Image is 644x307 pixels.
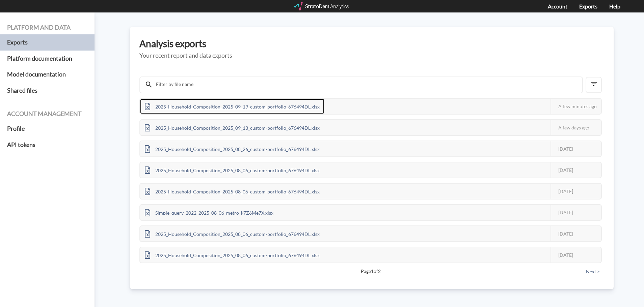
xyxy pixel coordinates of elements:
a: 2025_Household_Composition_2025_09_13_custom-portfolio_676494DL.xlsx [140,124,324,130]
div: 2025_Household_Composition_2025_09_19_custom-portfolio_676494DL.xlsx [140,99,324,114]
span: Page 1 of 2 [163,268,578,275]
h4: Account management [7,111,87,117]
a: Exports [579,3,597,9]
a: Platform documentation [7,51,87,67]
a: Shared files [7,83,87,99]
a: Profile [7,121,87,137]
div: A few minutes ago [551,99,601,114]
div: [DATE] [551,205,601,220]
h4: Platform and data [7,24,87,31]
div: [DATE] [551,184,601,199]
div: A few days ago [551,120,601,135]
a: Simple_query_2022_2025_08_06_metro_k7Z6Me7X.xlsx [140,209,278,215]
a: 2025_Household_Composition_2025_09_19_custom-portfolio_676494DL.xlsx [140,103,324,109]
a: 2025_Household_Composition_2025_08_26_custom-portfolio_676494DL.xlsx [140,145,324,151]
div: [DATE] [551,247,601,263]
h3: Analysis exports [139,38,604,49]
a: 2025_Household_Composition_2025_08_06_custom-portfolio_676494DL.xlsx [140,230,324,236]
div: 2025_Household_Composition_2025_09_13_custom-portfolio_676494DL.xlsx [140,120,324,135]
a: Account [548,3,567,9]
div: [DATE] [551,141,601,156]
a: Exports [7,34,87,51]
div: [DATE] [551,162,601,178]
div: 2025_Household_Composition_2025_08_06_custom-portfolio_676494DL.xlsx [140,247,324,263]
div: Simple_query_2022_2025_08_06_metro_k7Z6Me7X.xlsx [140,205,278,220]
a: 2025_Household_Composition_2025_08_06_custom-portfolio_676494DL.xlsx [140,188,324,193]
div: 2025_Household_Composition_2025_08_06_custom-portfolio_676494DL.xlsx [140,226,324,241]
a: Model documentation [7,66,87,83]
input: Filter by file name [155,81,574,88]
a: API tokens [7,137,87,153]
div: 2025_Household_Composition_2025_08_06_custom-portfolio_676494DL.xlsx [140,184,324,199]
button: Next > [584,268,602,275]
div: [DATE] [551,226,601,241]
a: 2025_Household_Composition_2025_08_06_custom-portfolio_676494DL.xlsx [140,251,324,257]
a: 2025_Household_Composition_2025_08_06_custom-portfolio_676494DL.xlsx [140,166,324,172]
div: 2025_Household_Composition_2025_08_06_custom-portfolio_676494DL.xlsx [140,162,324,178]
div: 2025_Household_Composition_2025_08_26_custom-portfolio_676494DL.xlsx [140,141,324,156]
a: Help [609,3,620,9]
h5: Your recent report and data exports [139,52,604,59]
